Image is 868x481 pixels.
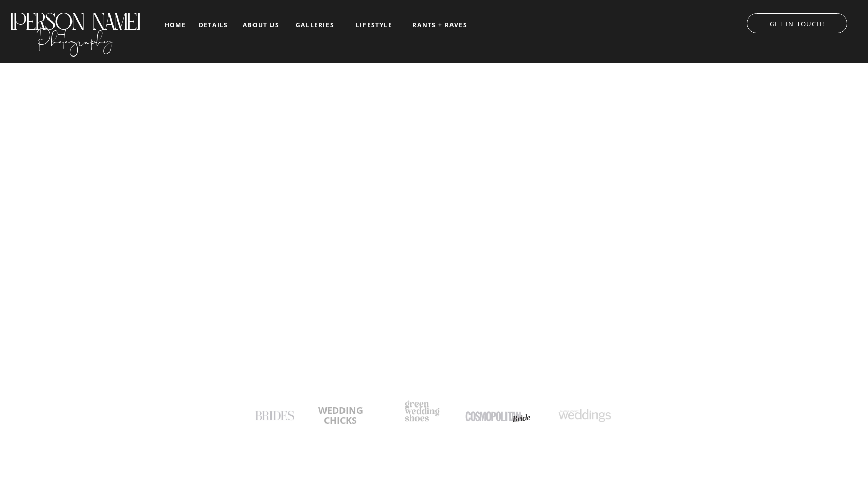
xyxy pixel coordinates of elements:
a: RANTS + RAVES [411,22,468,29]
a: [PERSON_NAME] [9,8,141,25]
a: GET IN TOUCH! [736,17,858,27]
h1: LUXURY WEDDING PHOTOGRAPHER based in [GEOGRAPHIC_DATA] [US_STATE] [237,213,632,224]
h2: TELLING YOUR LOVE STORY [154,238,714,266]
a: Photography [9,20,141,54]
h3: DOCUMENTARY-STYLE PHOTOGRAPHY WITH A TOUCH OF EDITORIAL FLAIR [288,280,580,290]
a: galleries [294,22,336,29]
b: WEDDING CHICKS [318,404,363,427]
a: details [198,22,228,28]
a: home [163,22,187,28]
a: about us [240,22,282,29]
a: LIFESTYLE [348,22,400,29]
